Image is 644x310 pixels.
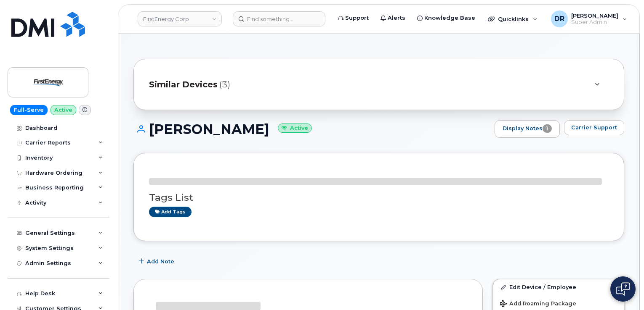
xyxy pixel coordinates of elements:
[149,207,192,217] a: Add tags
[616,282,630,296] img: Open chat
[571,123,617,131] span: Carrier Support
[500,300,576,308] span: Add Roaming Package
[564,120,624,135] button: Carrier Support
[147,257,174,265] span: Add Note
[278,123,312,133] small: Active
[543,124,552,133] span: 1
[495,120,560,138] a: Display Notes1
[133,254,181,269] button: Add Note
[219,79,230,91] span: (3)
[149,192,609,203] h3: Tags List
[493,279,624,294] a: Edit Device / Employee
[149,79,218,91] span: Similar Devices
[133,122,490,137] h1: [PERSON_NAME]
